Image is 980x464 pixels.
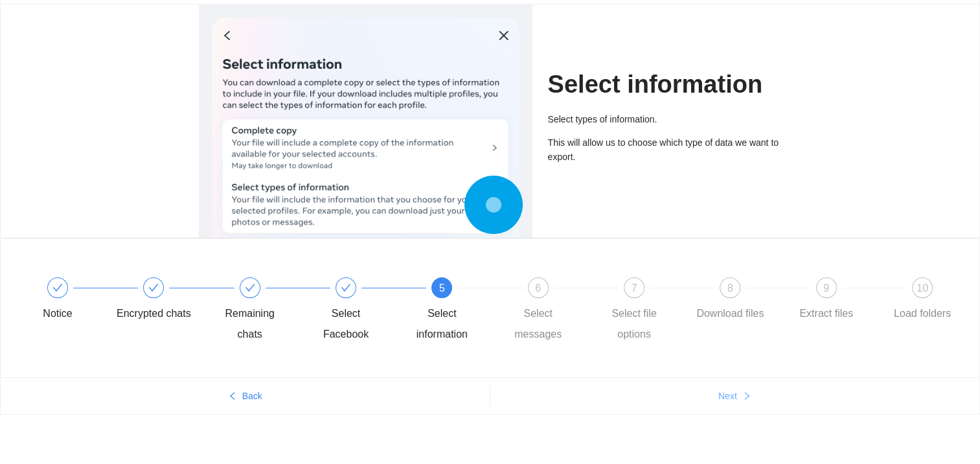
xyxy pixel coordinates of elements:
[242,389,262,403] span: Back
[212,303,288,345] div: Remaining chats
[43,303,72,324] div: Notice
[1,386,490,406] button: leftBack
[20,277,116,324] div: Notice
[52,283,63,293] span: check
[212,277,308,345] div: Remaining chats
[894,303,951,324] div: Load folders
[548,69,782,100] h1: Select information
[692,277,788,324] div: 8Download files
[597,303,672,345] div: Select file options
[696,303,764,324] div: Download files
[548,112,782,126] p: Select types of information.
[117,303,191,324] div: Encrypted chats
[742,391,751,402] span: right
[535,283,541,294] span: 6
[823,283,829,294] span: 9
[404,303,479,345] div: Select information
[789,277,885,324] div: 9Extract files
[308,277,404,345] div: Select Facebook
[501,303,576,345] div: Select messages
[490,386,980,406] button: Nextright
[799,303,853,324] div: Extract files
[341,283,351,293] span: check
[501,277,597,345] div: 6Select messages
[632,283,637,294] span: 7
[439,283,445,294] span: 5
[718,389,737,403] span: Next
[917,283,928,294] span: 10
[885,277,960,324] div: 10Load folders
[245,283,255,293] span: check
[308,303,383,345] div: Select Facebook
[148,283,159,293] span: check
[228,391,237,402] span: left
[727,283,733,294] span: 8
[548,135,782,164] p: This will allow us to choose which type of data we want to export.
[597,277,692,345] div: 7Select file options
[404,277,500,345] div: 5Select information
[116,277,212,324] div: Encrypted chats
